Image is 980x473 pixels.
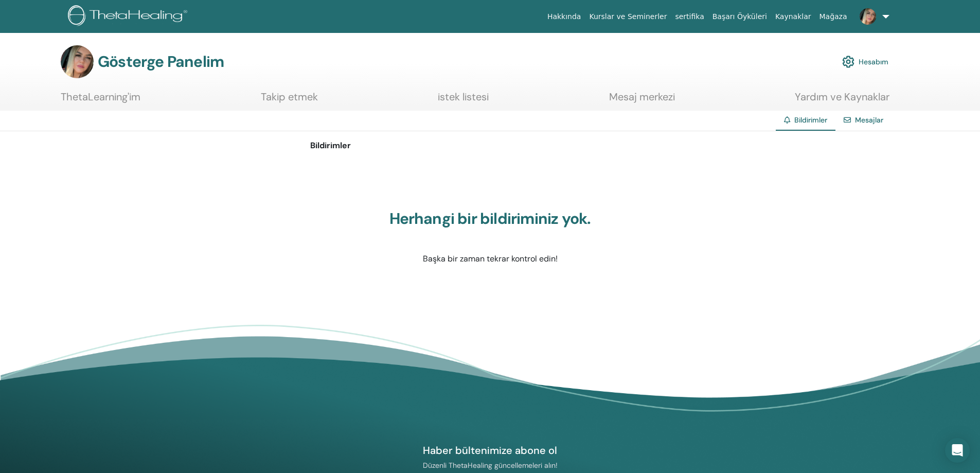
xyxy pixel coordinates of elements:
[423,444,557,457] font: Haber bültenimize abone ol
[310,140,351,151] font: Bildirimler
[771,7,815,26] a: Kaynaklar
[438,91,489,111] a: istek listesi
[585,7,671,26] a: Kurslar ve Seminerler
[609,90,675,103] font: Mesaj merkezi
[815,7,851,26] a: Mağaza
[675,12,704,21] font: sertifika
[438,90,489,103] font: istek listesi
[708,7,771,26] a: Başarı Öyküleri
[819,12,847,21] font: Mağaza
[423,461,558,470] font: Düzenli ThetaHealing güncellemeleri alın!
[68,5,191,28] img: logo.png
[842,50,888,73] a: Hesabım
[609,91,675,111] a: Mesaj merkezi
[98,51,224,72] font: Gösterge Panelim
[855,115,883,125] a: Mesajlar
[61,90,140,103] font: ThetaLearning'im
[859,58,888,67] font: Hesabım
[547,12,581,21] font: Hakkında
[795,90,889,103] font: Yardım ve Kaynaklar
[775,12,811,21] font: Kaynaklar
[671,7,708,26] a: sertifika
[423,253,558,264] font: Başka bir zaman tekrar kontrol edin!
[543,7,585,26] a: Hakkında
[945,438,970,463] div: Open Intercom Messenger
[712,12,767,21] font: Başarı Öyküleri
[61,91,140,111] a: ThetaLearning'im
[794,115,827,125] font: Bildirimler
[589,12,667,21] font: Kurslar ve Seminerler
[842,53,854,71] img: cog.svg
[860,8,876,25] img: default.jpg
[261,90,318,103] font: Takip etmek
[61,45,94,78] img: default.jpg
[389,208,591,229] font: Herhangi bir bildiriminiz yok.
[261,91,318,111] a: Takip etmek
[795,91,889,111] a: Yardım ve Kaynaklar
